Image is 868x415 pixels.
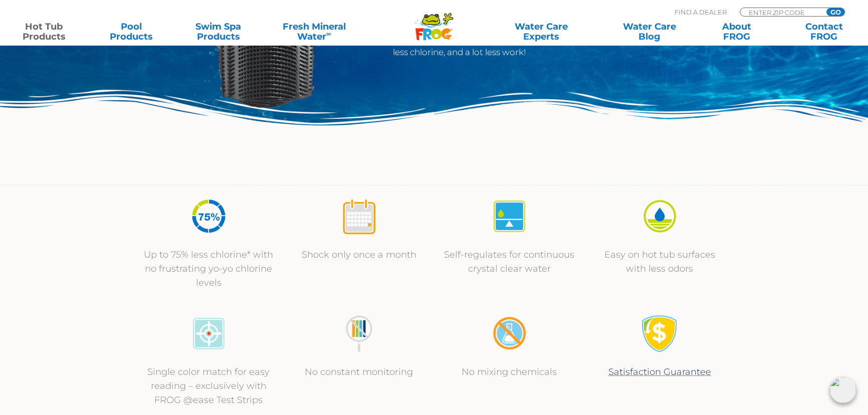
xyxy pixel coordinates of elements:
[143,248,274,290] p: Up to 75% less chlorine* with no frustrating yo-yo chlorine levels
[748,8,815,17] input: Zip Code Form
[294,365,424,379] p: No constant monitoring
[790,22,858,42] a: ContactFROG
[675,8,727,17] p: Find A Dealer
[444,248,574,276] p: Self-regulates for continuous crystal clear water
[491,315,528,352] img: no-mixing1
[594,248,725,276] p: Easy on hot tub surfaces with less odors
[703,22,771,42] a: AboutFROG
[340,315,378,352] img: no-constant-monitoring1
[10,22,78,42] a: Hot TubProducts
[272,22,356,42] a: Fresh MineralWater∞
[486,22,596,42] a: Water CareExperts
[97,22,165,42] a: PoolProducts
[616,22,684,42] a: Water CareBlog
[641,315,679,352] img: Satisfaction Guarantee Icon
[608,366,711,377] a: Satisfaction Guarantee
[826,8,844,16] input: GO
[190,197,228,235] img: icon-atease-75percent-less
[340,197,378,235] img: icon-atease-shock-once
[491,197,528,235] img: icon-atease-self-regulates
[830,377,856,403] img: openIcon
[326,30,331,38] sup: ∞
[641,197,679,235] img: icon-atease-easy-on
[184,22,252,42] a: Swim SpaProducts
[294,248,424,262] p: Shock only once a month
[444,365,574,379] p: No mixing chemicals
[143,365,274,407] p: Single color match for easy reading – exclusively with FROG @ease Test Strips
[190,315,228,352] img: icon-atease-color-match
